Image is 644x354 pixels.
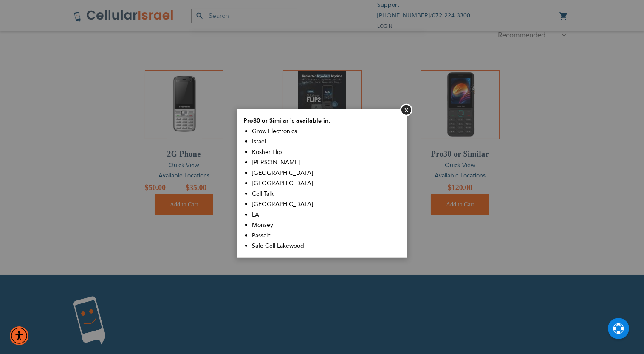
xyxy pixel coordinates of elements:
[10,326,28,345] div: Accessibility Menu
[243,117,330,125] span: Pro30 or Similar is available in:
[252,200,313,208] span: [GEOGRAPHIC_DATA]
[252,221,273,229] span: Monsey
[252,137,266,146] span: Israel
[252,189,274,197] span: Cell Talk
[252,127,297,135] span: Grow Electronics
[252,231,271,239] span: Passaic
[252,210,259,218] span: LA
[252,148,282,156] span: Kosher Flip
[252,242,304,250] span: Safe Cell Lakewood
[252,179,313,187] span: [GEOGRAPHIC_DATA]
[252,158,300,166] span: [PERSON_NAME]
[252,168,313,177] span: [GEOGRAPHIC_DATA]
